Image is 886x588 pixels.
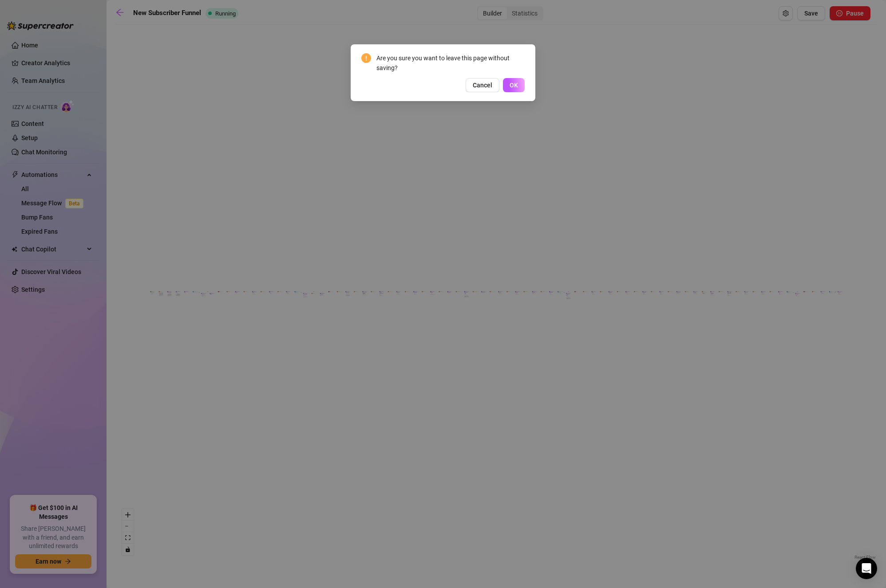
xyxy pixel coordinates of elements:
span: Cancel [473,82,492,89]
button: Cancel [466,78,499,92]
span: OK [510,82,518,89]
div: Open Intercom Messenger [856,558,877,579]
button: OK [503,78,525,92]
span: exclamation-circle [361,53,371,63]
div: Are you sure you want to leave this page without saving? [376,53,525,73]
